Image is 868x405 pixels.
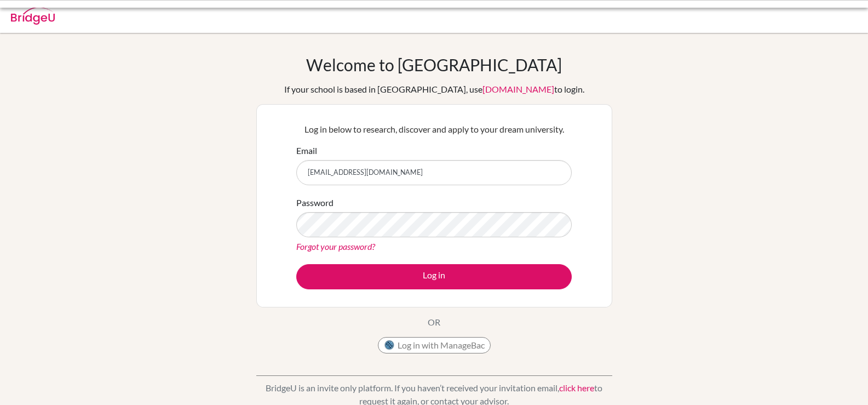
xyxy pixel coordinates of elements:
[296,196,334,209] label: Password
[11,7,55,25] img: Bridge-U
[284,83,584,96] div: If your school is based in [GEOGRAPHIC_DATA], use to login.
[428,316,440,329] p: OR
[482,84,554,94] a: [DOMAIN_NAME]
[296,241,375,252] a: Forgot your password?
[306,55,562,75] h1: Welcome to [GEOGRAPHIC_DATA]
[378,337,491,353] button: Log in with ManageBac
[296,264,572,289] button: Log in
[296,123,572,136] p: Log in below to research, discover and apply to your dream university.
[559,383,594,393] a: click here
[296,144,317,157] label: Email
